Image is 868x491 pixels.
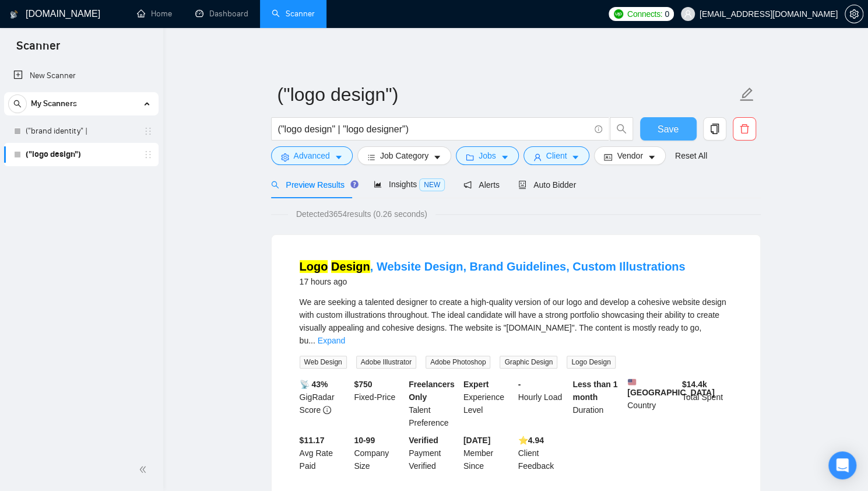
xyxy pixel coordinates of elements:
div: Company Size [352,434,406,472]
b: Less than 1 month [572,380,617,402]
span: user [533,153,542,162]
span: caret-down [648,153,656,162]
span: Graphic Design [500,356,557,369]
button: userClientcaret-down [523,146,590,165]
span: holder [143,127,153,136]
span: We are seeking a talented designer to create a high-quality version of our logo and develop a coh... [300,297,726,345]
div: Client Feedback [516,434,571,472]
button: folderJobscaret-down [456,146,519,165]
span: Vendor [617,149,642,162]
span: Scanner [7,37,69,62]
button: delete [733,117,756,141]
input: Search Freelance Jobs... [278,122,589,136]
span: Insights [374,180,445,189]
span: Adobe Illustrator [356,356,416,369]
div: Avg Rate Paid [297,434,352,472]
div: Experience Level [461,378,516,429]
span: bars [367,153,375,162]
button: copy [703,117,726,141]
b: $ 14.4k [682,380,707,389]
mark: Logo [300,260,328,273]
span: robot [518,181,526,189]
a: Reset All [675,149,707,162]
span: Detected 3654 results (0.26 seconds) [288,208,435,220]
div: GigRadar Score [297,378,352,429]
button: search [610,117,633,141]
span: notification [463,181,472,189]
div: Payment Verified [406,434,461,472]
img: logo [10,5,18,24]
li: My Scanners [4,92,159,166]
span: caret-down [571,153,579,162]
b: Expert [463,380,489,389]
a: searchScanner [272,9,315,19]
li: New Scanner [4,64,159,87]
span: info-circle [323,406,331,414]
span: My Scanners [31,92,77,115]
div: Talent Preference [406,378,461,429]
img: upwork-logo.png [614,9,623,19]
button: Save [640,117,697,141]
b: ⭐️ 4.94 [518,436,544,445]
a: dashboardDashboard [195,9,248,19]
span: search [271,181,279,189]
b: 📡 43% [300,380,328,389]
span: caret-down [335,153,343,162]
button: setting [845,5,863,23]
div: Hourly Load [516,378,571,429]
span: Advanced [294,149,330,162]
b: Freelancers Only [409,380,455,402]
a: Logo Design, Website Design, Brand Guidelines, Custom Illustrations [300,260,686,273]
span: Client [546,149,567,162]
button: idcardVendorcaret-down [594,146,665,165]
div: Duration [570,378,625,429]
input: Scanner name... [277,80,737,109]
span: caret-down [501,153,509,162]
span: user [684,10,692,18]
b: $ 750 [354,380,372,389]
span: holder [143,150,153,159]
span: Web Design [300,356,347,369]
span: delete [733,124,755,134]
a: ("brand identity" | [26,120,136,143]
a: ("logo design") [26,143,136,166]
span: Adobe Photoshop [426,356,490,369]
span: search [610,124,632,134]
span: Auto Bidder [518,180,576,190]
div: We are seeking a talented designer to create a high-quality version of our logo and develop a coh... [300,296,732,347]
span: Connects: [627,8,662,20]
div: Country [625,378,680,429]
b: - [518,380,521,389]
b: 10-99 [354,436,375,445]
div: Member Since [461,434,516,472]
b: [DATE] [463,436,490,445]
a: setting [845,9,863,19]
span: Save [658,122,679,136]
span: search [9,100,26,108]
span: setting [281,153,289,162]
span: area-chart [374,180,382,188]
div: 17 hours ago [300,275,686,289]
span: Alerts [463,180,500,190]
span: Logo Design [567,356,615,369]
span: folder [466,153,474,162]
div: Total Spent [680,378,735,429]
span: 0 [665,8,669,20]
a: Expand [318,336,345,345]
button: search [8,94,27,113]
span: Jobs [479,149,496,162]
a: New Scanner [13,64,149,87]
span: NEW [419,178,445,191]
span: setting [845,9,863,19]
a: homeHome [137,9,172,19]
div: Open Intercom Messenger [828,451,856,479]
span: Preview Results [271,180,355,190]
b: Verified [409,436,438,445]
span: caret-down [433,153,441,162]
span: info-circle [595,125,602,133]
span: idcard [604,153,612,162]
span: ... [308,336,315,345]
span: edit [739,87,754,102]
b: [GEOGRAPHIC_DATA] [627,378,715,397]
span: Job Category [380,149,428,162]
